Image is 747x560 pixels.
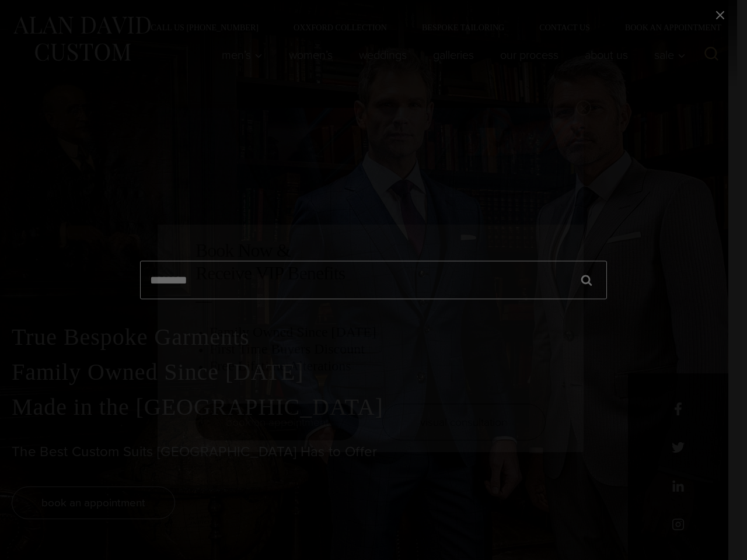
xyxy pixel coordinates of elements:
[210,341,546,358] h3: First Time Buyers Discount
[210,358,546,374] h3: Free Lifetime Alterations
[576,100,591,116] button: Close
[382,404,546,440] a: visual consultation
[210,324,546,341] h3: Family Owned Since [DATE]
[196,404,359,440] a: book an appointment
[196,239,546,284] h2: Book Now & Receive VIP Benefits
